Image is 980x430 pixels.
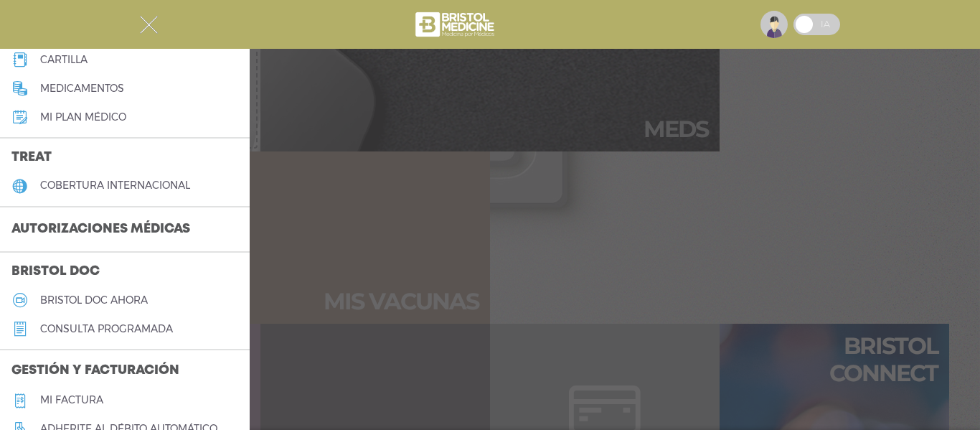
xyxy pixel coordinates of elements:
h5: Mi plan médico [40,111,126,123]
h5: Mi factura [40,394,103,406]
h5: cartilla [40,54,88,66]
h5: Bristol doc ahora [40,294,148,307]
img: profile-placeholder.svg [760,11,788,38]
img: Cober_menu-close-white.svg [140,16,158,34]
h5: consulta programada [40,323,173,335]
img: bristol-medicine-blanco.png [413,7,499,42]
h5: medicamentos [40,83,124,95]
h5: cobertura internacional [40,179,190,192]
